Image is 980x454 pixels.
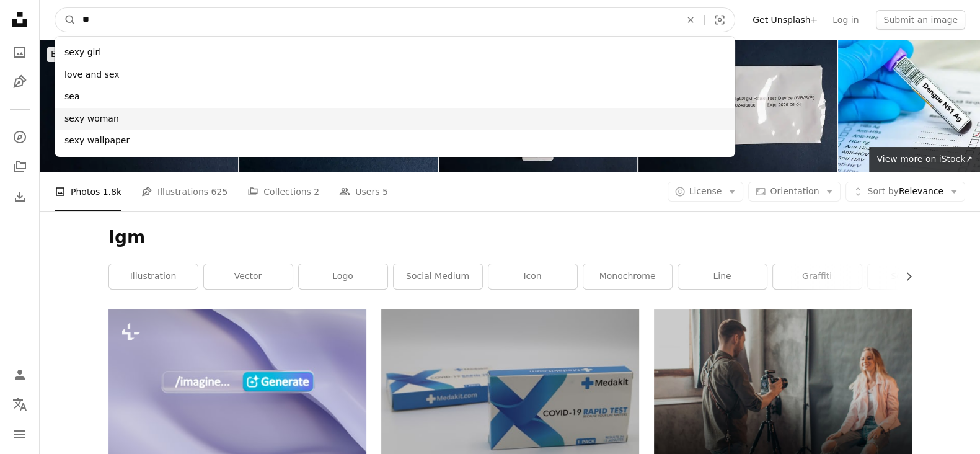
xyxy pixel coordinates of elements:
[876,10,965,30] button: Submit an image
[47,47,354,62] div: 20% off at [GEOGRAPHIC_DATA] ↗
[247,172,319,211] a: Collections 2
[55,64,735,86] div: love and sex
[770,186,819,196] span: Orientation
[7,125,32,149] a: Explore
[825,10,866,30] a: Log in
[55,42,735,64] div: sexy girl
[51,49,204,59] span: Browse premium images on iStock |
[55,86,735,108] div: sea
[141,172,227,211] a: Illustrations 625
[876,154,973,164] span: View more on iStock ↗
[638,40,837,172] img: Basrah, Iraq - September 10, 2025: A Rapid Test Device for Typhoid Fever Diagnos
[748,182,841,202] button: Orientation
[7,362,32,387] a: Log in / Sign up
[7,422,32,447] button: Menu
[867,185,943,198] span: Relevance
[898,264,912,289] button: scroll list to the right
[488,264,577,289] a: icon
[394,264,482,289] a: social medium
[773,264,862,289] a: graffiti
[382,185,388,198] span: 5
[583,264,672,289] a: monochrome
[211,185,228,198] span: 625
[869,147,980,172] a: View more on iStock↗
[7,69,32,94] a: Illustrations
[7,40,32,65] a: Photos
[7,184,32,209] a: Download History
[678,264,767,289] a: line
[381,389,639,401] a: blue and white box on white table
[55,130,735,152] div: sexy wallpaper
[204,264,293,289] a: vector
[689,186,722,196] span: License
[314,185,319,198] span: 2
[845,182,965,202] button: Sort byRelevance
[7,7,32,35] a: Home — Unsplash
[299,264,387,289] a: logo
[55,8,76,32] button: Search Unsplash
[668,182,744,202] button: License
[7,154,32,179] a: Collections
[108,376,366,388] a: A close up of a button on a computer screen
[108,226,912,249] h1: Igm
[677,8,704,32] button: Clear
[55,7,735,32] form: Find visuals sitewide
[867,186,898,196] span: Sort by
[705,8,735,32] button: Visual search
[868,264,956,289] a: solid icon
[339,172,388,211] a: Users 5
[109,264,198,289] a: illustration
[40,40,238,172] img: Basrah, Iraq - September 10, 2025: A Rapid Test Device for Typhoid Fever Diagnos
[7,392,32,417] button: Language
[40,40,361,69] a: Browse premium images on iStock|20% off at [GEOGRAPHIC_DATA]↗
[745,10,825,30] a: Get Unsplash+
[55,108,735,130] div: sexy woman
